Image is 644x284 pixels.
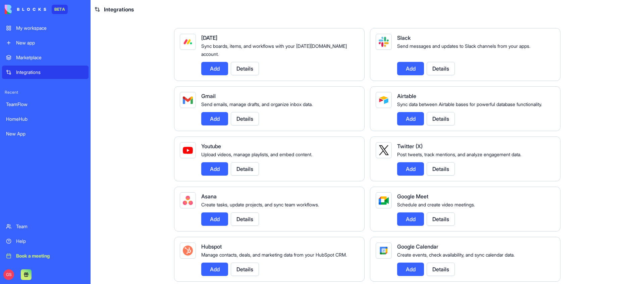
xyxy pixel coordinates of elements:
[2,98,89,111] a: TeamFlow
[201,243,222,250] span: Hubspot
[2,36,89,50] a: New app
[397,212,424,226] button: Add
[104,5,134,13] span: Integrations
[201,263,228,276] button: Add
[16,223,85,230] div: Team
[6,130,85,137] div: New App
[6,101,85,108] div: TeamFlow
[5,5,68,14] a: BETA
[16,238,85,245] div: Help
[2,90,89,95] span: Recent
[201,112,228,125] button: Add
[397,93,416,99] span: Airtable
[231,263,259,276] button: Details
[2,51,89,64] a: Marketplace
[201,62,228,75] button: Add
[427,62,455,75] button: Details
[6,116,85,122] div: HomeHub
[16,54,85,61] div: Marketplace
[16,39,85,46] div: New app
[397,243,438,250] span: Google Calendar
[201,143,221,150] span: Youtube
[201,252,347,258] span: Manage contacts, deals, and marketing data from your HubSpot CRM.
[52,5,68,14] div: BETA
[2,220,89,233] a: Team
[201,43,347,57] span: Sync boards, items, and workflows with your [DATE][DOMAIN_NAME] account.
[16,69,85,76] div: Integrations
[201,193,217,200] span: Asana
[397,252,515,258] span: Create events, check availability, and sync calendar data.
[16,253,85,259] div: Book a meeting
[397,202,475,207] span: Schedule and create video meetings.
[397,263,424,276] button: Add
[397,193,428,200] span: Google Meet
[231,212,259,226] button: Details
[201,152,312,157] span: Upload videos, manage playlists, and embed content.
[16,25,85,31] div: My workspace
[5,5,46,14] img: logo
[201,93,216,99] span: Gmail
[427,112,455,125] button: Details
[427,162,455,176] button: Details
[201,34,217,41] span: [DATE]
[397,43,530,49] span: Send messages and updates to Slack channels from your apps.
[201,202,319,207] span: Create tasks, update projects, and sync team workflows.
[397,143,423,150] span: Twitter (X)
[397,34,411,41] span: Slack
[3,269,14,280] span: GS
[2,21,89,35] a: My workspace
[397,101,542,107] span: Sync data between Airtable bases for powerful database functionality.
[201,101,313,107] span: Send emails, manage drafts, and organize inbox data.
[2,234,89,248] a: Help
[397,152,521,157] span: Post tweets, track mentions, and analyze engagement data.
[2,127,89,140] a: New App
[201,162,228,176] button: Add
[397,112,424,125] button: Add
[201,212,228,226] button: Add
[2,249,89,263] a: Book a meeting
[231,162,259,176] button: Details
[427,212,455,226] button: Details
[2,66,89,79] a: Integrations
[2,112,89,126] a: HomeHub
[231,112,259,125] button: Details
[231,62,259,75] button: Details
[427,263,455,276] button: Details
[397,62,424,75] button: Add
[397,162,424,176] button: Add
